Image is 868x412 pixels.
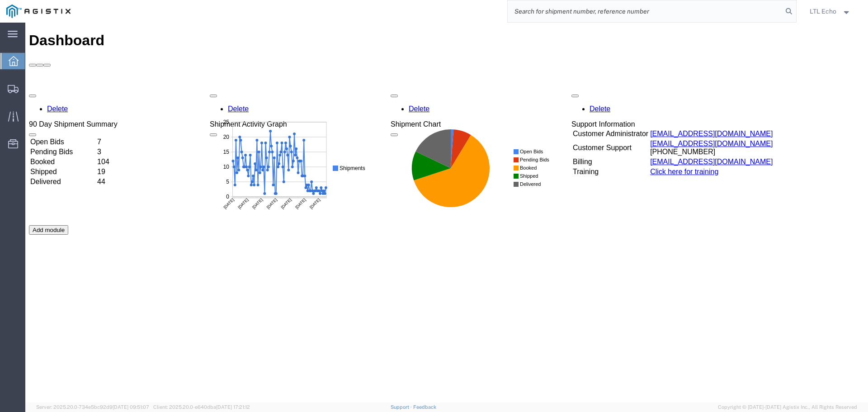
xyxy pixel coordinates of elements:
[153,404,250,410] span: Client: 2025.20.0-e640dba
[14,2,20,9] text: 25
[129,48,146,54] text: Booked
[71,81,83,93] text: [DATE]
[625,107,747,115] a: [EMAIL_ADDRESS][DOMAIN_NAME]
[625,117,747,125] a: [EMAIL_ADDRESS][DOMAIN_NAME]
[810,6,836,16] span: LTL Echo
[625,135,747,143] a: [EMAIL_ADDRESS][DOMAIN_NAME]
[56,81,68,93] text: [DATE]
[14,17,20,24] text: 20
[13,81,25,93] text: [DATE]
[113,404,149,410] span: [DATE] 09:51:07
[203,82,223,90] a: Delete
[547,107,623,116] td: Customer Administrator
[718,403,857,411] span: Copyright © [DATE]-[DATE] Agistix Inc., All Rights Reserved
[42,81,54,93] text: [DATE]
[5,135,71,144] td: Booked
[5,125,71,134] td: Pending Bids
[547,145,623,154] td: Training
[546,98,749,106] div: Support Information
[624,117,748,134] td: [PHONE_NUMBER]
[547,135,623,144] td: Billing
[25,23,868,403] iframe: FS Legacy Container
[129,65,150,70] text: Delivered
[14,47,20,53] text: 10
[85,81,97,93] text: [DATE]
[16,62,19,68] text: 5
[71,155,91,164] td: 44
[71,135,91,144] td: 104
[216,404,250,410] span: [DATE] 17:21:12
[130,48,156,55] text: Shipments
[6,5,71,18] img: logo
[508,0,783,22] input: Search for shipment number, reference number
[71,125,91,134] td: 3
[36,404,149,410] span: Server: 2025.20.0-734e5bc92d9
[625,145,693,153] a: Click here for training
[71,145,91,154] td: 19
[383,82,404,90] a: Delete
[129,40,159,46] text: Pending Bids
[71,115,91,124] td: 7
[547,117,623,134] td: Customer Support
[14,32,20,38] text: 15
[413,404,436,410] a: Feedback
[16,77,19,83] text: 0
[5,155,71,164] td: Delivered
[129,57,147,62] text: Shipped
[4,203,43,212] button: Add module
[564,82,585,90] a: Delete
[27,81,39,93] text: [DATE]
[5,145,71,154] td: Shipped
[391,404,413,410] a: Support
[809,6,855,17] button: LTL Echo
[99,81,111,93] text: [DATE]
[129,32,153,38] text: Open Bids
